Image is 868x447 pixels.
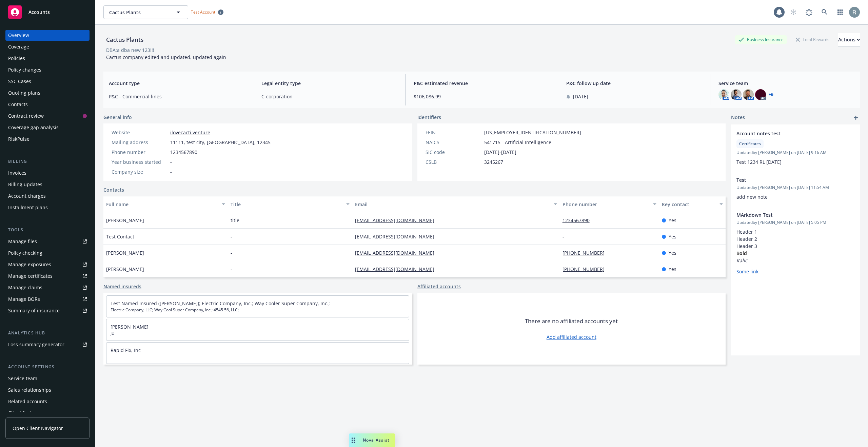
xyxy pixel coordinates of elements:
[231,233,232,240] span: -
[8,64,41,75] div: Policy changes
[484,158,503,166] span: 3245267
[563,266,610,272] a: [PHONE_NUMBER]
[103,35,146,44] div: Cactus Plants
[5,88,90,98] a: Quoting plans
[736,219,854,226] span: Updated by [PERSON_NAME] on [DATE] 5:05 PM
[669,249,676,256] span: Yes
[5,41,90,52] a: Coverage
[735,35,787,44] div: Business Insurance
[106,233,134,240] span: Test Contact
[112,158,167,166] div: Year business started
[170,158,172,166] span: -
[109,80,245,87] span: Account type
[718,89,729,100] img: photo
[5,30,90,41] a: Overview
[525,317,618,325] span: There are no affiliated accounts yet
[8,88,40,98] div: Quoting plans
[355,233,440,240] a: [EMAIL_ADDRESS][DOMAIN_NAME]
[802,5,816,19] a: Report a Bug
[28,9,50,15] span: Accounts
[573,93,588,100] span: [DATE]
[547,333,596,341] a: Add affiliated account
[8,122,59,133] div: Coverage gap analysis
[736,235,854,242] h2: Header 2
[5,191,90,201] a: Account charges
[228,196,352,212] button: Title
[8,305,60,316] div: Summary of insurance
[106,266,144,273] span: [PERSON_NAME]
[736,194,768,200] span: add new note
[8,339,64,350] div: Loss summary generator
[8,385,51,395] div: Sales relationships
[111,307,405,313] span: Electric Company, LLC; Way Cool Super Company, Inc.; 4545 56, LLC;
[566,80,702,87] span: P&C follow up date
[426,139,481,146] div: NAICS
[112,149,167,156] div: Phone number
[563,201,649,208] div: Phone number
[5,168,90,178] a: Invoices
[8,99,28,110] div: Contacts
[103,186,124,193] a: Contacts
[5,294,90,305] a: Manage BORs
[191,9,215,15] span: Test Account
[5,158,90,165] div: Billing
[8,259,51,270] div: Manage exposures
[736,268,758,275] a: Some link
[8,294,40,305] div: Manage BORs
[833,5,847,19] a: Switch app
[736,130,837,137] span: Account notes test
[669,233,676,240] span: Yes
[8,236,37,247] div: Manage files
[484,149,516,156] span: [DATE]-[DATE]
[109,9,168,16] span: Cactus Plants
[8,134,29,144] div: RiskPulse
[5,259,90,270] span: Manage exposures
[5,53,90,64] a: Policies
[8,30,29,41] div: Overview
[414,80,550,87] span: P&C estimated revenue
[736,159,782,165] span: Test 1234 RL [DATE]
[170,168,172,175] span: -
[106,249,144,256] span: [PERSON_NAME]
[8,202,48,213] div: Installment plans
[5,305,90,316] a: Summary of insurance
[736,211,837,218] span: MArkdown Test
[417,283,461,290] a: Affiliated accounts
[8,282,42,293] div: Manage claims
[231,249,232,256] span: -
[111,324,149,330] a: [PERSON_NAME]
[5,76,90,87] a: SSC Cases
[355,217,440,223] a: [EMAIL_ADDRESS][DOMAIN_NAME]
[8,111,44,121] div: Contract review
[261,80,397,87] span: Legal entity type
[731,206,860,280] div: MArkdown TestUpdatedby [PERSON_NAME] on [DATE] 5:05 PMHeader 1Header 2Header 3Bold ItalicSome link
[426,129,481,136] div: FEIN
[739,141,761,147] span: Certificates
[5,236,90,247] a: Manage files
[170,129,210,136] a: ilovecacti.venture
[8,271,53,281] div: Manage certificates
[5,385,90,395] a: Sales relationships
[8,373,37,384] div: Service team
[5,99,90,110] a: Contacts
[736,257,747,264] em: Italic
[426,158,481,166] div: CSLB
[484,139,551,146] span: 541715 - Artificial Intelligence
[8,408,42,419] div: Client features
[736,250,747,256] strong: Bold
[106,217,144,224] span: [PERSON_NAME]
[718,80,854,87] span: Service team
[560,196,659,212] button: Phone number
[5,122,90,133] a: Coverage gap analysis
[5,111,90,121] a: Contract review
[5,227,90,233] div: Tools
[849,7,860,18] img: photo
[8,53,25,64] div: Policies
[355,266,440,272] a: [EMAIL_ADDRESS][DOMAIN_NAME]
[109,93,245,100] span: P&C - Commercial lines
[231,217,239,224] span: title
[787,5,800,19] a: Start snowing
[563,250,610,256] a: [PHONE_NUMBER]
[669,217,676,224] span: Yes
[8,191,46,201] div: Account charges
